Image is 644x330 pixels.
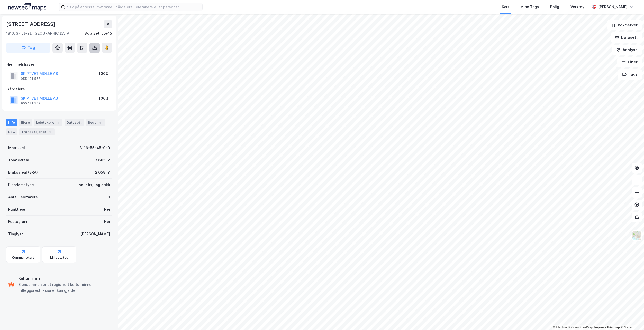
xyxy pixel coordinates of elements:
a: Improve this map [594,326,620,329]
div: Miljøstatus [50,256,68,260]
button: Tags [618,69,642,80]
div: Eiendommen er et registrert kulturminne. Tilleggsrestriksjoner kan gjelde. [19,282,110,294]
div: Kart [502,4,509,10]
div: [PERSON_NAME] [598,4,628,10]
img: logo.a4113a55bc3d86da70a041830d287a7e.svg [8,3,46,11]
div: ESG [6,128,17,135]
button: Filter [617,57,642,67]
div: Mine Tags [520,4,539,10]
div: Gårdeiere [6,86,112,92]
div: Kommunekart [12,256,34,260]
div: Nei [104,206,110,212]
div: Antall leietakere [8,194,38,200]
div: Datasett [65,119,84,126]
div: 1 [47,129,52,134]
button: Tag [6,43,50,53]
div: 2 058 ㎡ [95,169,110,176]
div: 1 [55,120,60,125]
div: Info [6,119,17,126]
div: 1816, Skiptvet, [GEOGRAPHIC_DATA] [6,30,71,36]
button: Datasett [611,32,642,43]
a: Mapbox [553,326,567,329]
div: Verktøy [570,4,584,10]
div: [STREET_ADDRESS] [6,20,57,28]
div: 955 181 557 [21,77,40,81]
div: Hjemmelshaver [6,61,112,67]
div: Bygg [86,119,105,126]
div: Kulturminne [19,275,110,282]
div: 3116-55-45-0-0 [79,145,110,151]
div: 100% [99,71,109,77]
div: 955 181 557 [21,101,40,105]
div: Nei [104,219,110,225]
div: 7 605 ㎡ [95,157,110,163]
div: Transaksjoner [19,128,55,135]
iframe: Chat Widget [618,305,644,330]
div: 100% [99,95,109,101]
div: Bruksareal (BRA) [8,169,38,176]
div: 1 [108,194,110,200]
input: Søk på adresse, matrikkel, gårdeiere, leietakere eller personer [65,3,202,11]
div: Industri, Logistikk [78,182,110,188]
div: Skiptvet, 55/45 [84,30,112,36]
img: Z [632,231,642,240]
div: Tinglyst [8,231,23,237]
button: Bokmerker [607,20,642,30]
div: [PERSON_NAME] [80,231,110,237]
div: Bolig [550,4,559,10]
div: Leietakere [34,119,62,126]
a: OpenStreetMap [568,326,593,329]
div: 4 [98,120,103,125]
div: Festegrunn [8,219,28,225]
div: Punktleie [8,206,25,212]
div: Eiere [19,119,32,126]
button: Analyse [612,45,642,55]
div: Matrikkel [8,145,25,151]
div: Tomteareal [8,157,29,163]
div: Eiendomstype [8,182,34,188]
div: Kontrollprogram for chat [618,305,644,330]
